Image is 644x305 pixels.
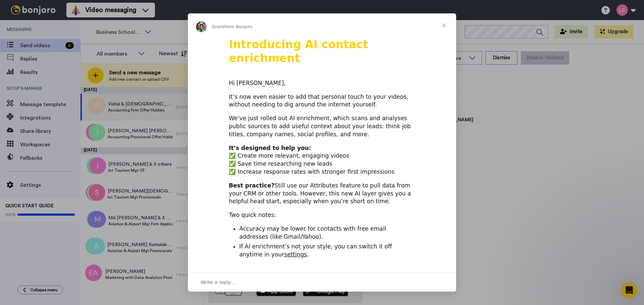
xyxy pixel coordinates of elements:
b: Best practice? [229,182,274,189]
div: Still use our Attributes feature to pull data from your CRM or other tools. However, this new AI ... [229,182,415,206]
div: Hi [PERSON_NAME], [229,79,415,87]
b: It’s designed to help you: [229,145,311,151]
b: Introducing AI contact enrichment [229,38,368,65]
div: Open conversation and reply [188,273,456,292]
div: It’s now even easier to add that personal touch to your videos, without needing to dig around the... [229,93,415,109]
span: Grant [212,24,224,29]
li: Accuracy may be lower for contacts with free email addresses (like Gmail/Yahoo). [239,225,415,241]
span: from Bonjoro [224,24,253,29]
li: If AI enrichment’s not your style, you can switch it off anytime in your . [239,243,415,259]
div: ✅ Create more relevant, engaging videos ✅ Save time researching new leads ✅ Increase response rat... [229,144,415,176]
img: Profile image for Grant [196,21,207,32]
div: We’ve just rolled out AI enrichment, which scans and analyses public sources to add useful contex... [229,115,415,138]
span: Write a reply… [201,278,235,287]
a: settings [284,251,307,258]
span: Close [432,13,456,37]
div: Two quick notes: [229,211,415,219]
